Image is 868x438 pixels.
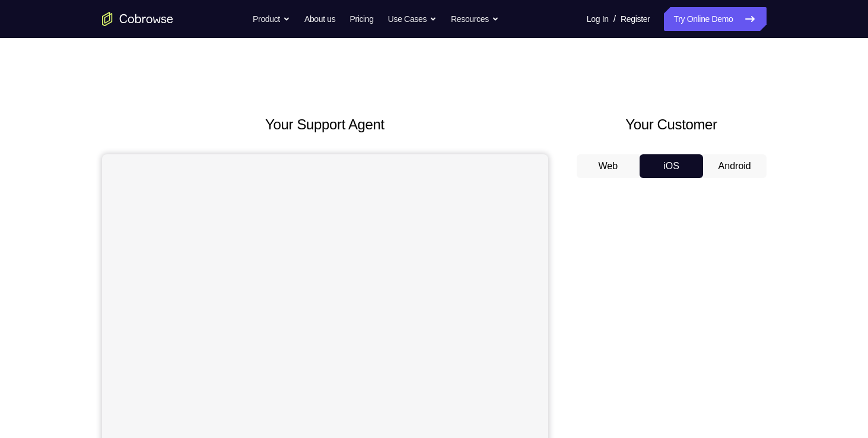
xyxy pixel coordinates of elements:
button: iOS [640,154,703,178]
button: Product [253,7,290,31]
h2: Your Support Agent [102,114,548,135]
a: About us [304,7,335,31]
button: Android [703,154,767,178]
button: Resources [451,7,499,31]
button: Use Cases [388,7,437,31]
a: Go to the home page [102,12,173,26]
span: / [613,12,616,26]
a: Register [621,7,650,31]
h2: Your Customer [577,114,767,135]
a: Try Online Demo [664,7,766,31]
button: Web [577,154,640,178]
a: Log In [587,7,609,31]
a: Pricing [349,7,373,31]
